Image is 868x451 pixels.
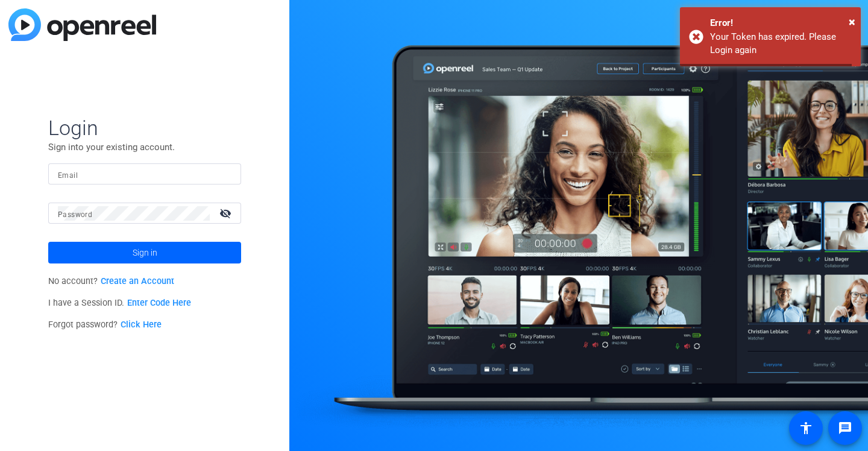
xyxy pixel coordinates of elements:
button: Close [849,13,855,31]
img: blue-gradient.svg [8,8,156,41]
mat-label: Password [58,210,92,219]
p: Sign into your existing account. [48,140,241,154]
span: Sign in [133,238,157,268]
span: Forgot password? [48,320,162,330]
a: Create an Account [101,276,174,286]
span: I have a Session ID. [48,298,191,308]
mat-icon: message [838,421,852,435]
div: Error! [710,16,852,30]
input: Enter Email Address [58,167,231,181]
span: × [849,14,855,29]
button: Sign in [48,242,241,263]
a: Enter Code Here [127,298,191,308]
mat-icon: accessibility [799,421,813,435]
mat-label: Email [58,171,78,180]
mat-icon: visibility_off [212,204,241,222]
div: Your Token has expired. Please Login again [710,30,852,57]
a: Click Here [121,320,162,330]
span: Login [48,115,241,140]
span: No account? [48,276,174,286]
